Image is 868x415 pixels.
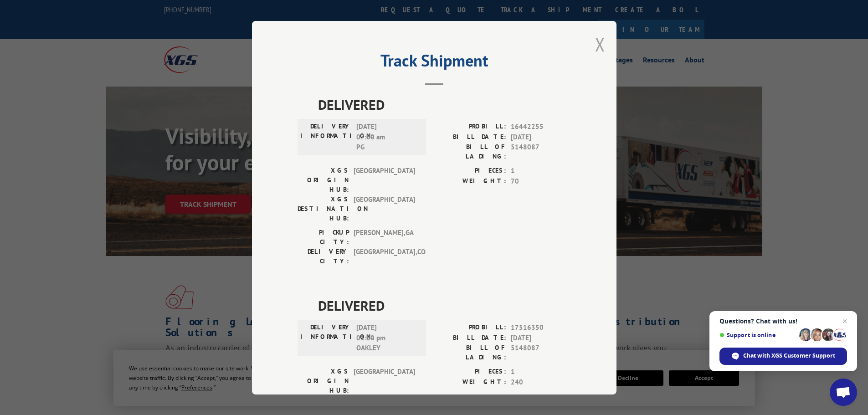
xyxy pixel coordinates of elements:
span: 5148087 [511,142,571,161]
label: XGS ORIGIN HUB: [298,367,349,395]
label: PROBILL: [434,323,506,333]
label: DELIVERY INFORMATION: [300,122,352,153]
span: Chat with XGS Customer Support [719,348,847,365]
label: PROBILL: [434,122,506,132]
label: BILL OF LADING: [434,142,506,161]
span: DELIVERED [318,295,571,316]
label: WEIGHT: [434,176,506,186]
span: [DATE] [511,132,571,142]
span: [DATE] [511,333,571,343]
span: 5148087 [511,343,571,362]
span: 1 [511,166,571,176]
label: DELIVERY CITY: [298,247,349,266]
label: BILL DATE: [434,333,506,343]
span: [PERSON_NAME] , GA [354,228,415,247]
span: Questions? Chat with us! [719,318,847,325]
span: 240 [511,377,571,387]
label: XGS DESTINATION HUB: [298,195,349,223]
label: DELIVERY INFORMATION: [300,323,352,354]
span: [DATE] 07:00 am PG [356,122,418,153]
label: BILL DATE: [434,132,506,142]
span: DELIVERED [318,94,571,115]
span: Support is online [719,332,796,338]
label: WEIGHT: [434,377,506,387]
span: 70 [511,176,571,186]
label: PIECES: [434,166,506,176]
span: [DATE] 01:00 pm OAKLEY [356,323,418,354]
a: Open chat [830,379,857,406]
label: XGS ORIGIN HUB: [298,166,349,195]
span: [GEOGRAPHIC_DATA] [354,195,415,223]
span: 16442255 [511,122,571,132]
span: 1 [511,367,571,377]
label: PICKUP CITY: [298,228,349,247]
span: [GEOGRAPHIC_DATA] [354,367,415,395]
span: 17516350 [511,323,571,333]
label: PIECES: [434,367,506,377]
span: [GEOGRAPHIC_DATA] [354,166,415,195]
h2: Track Shipment [298,54,571,72]
span: Chat with XGS Customer Support [743,352,835,360]
label: BILL OF LADING: [434,343,506,362]
button: Close modal [595,32,605,56]
span: [GEOGRAPHIC_DATA] , CO [354,247,415,266]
